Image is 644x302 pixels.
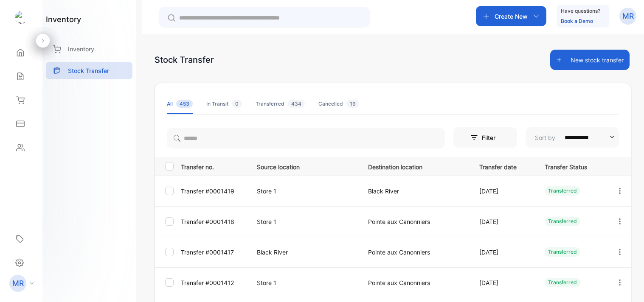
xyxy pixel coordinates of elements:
[181,278,246,287] p: Transfer #0001412
[232,100,242,108] span: 0
[68,66,109,75] p: Stock Transfer
[346,100,359,108] span: 19
[181,187,246,196] p: Transfer #0001419
[46,40,132,58] a: Inventory
[561,7,600,15] p: Have questions?
[46,14,81,25] h1: inventory
[545,217,580,226] div: Transferred
[155,53,214,66] div: Stock Transfer
[257,278,351,287] p: Store 1
[545,161,598,171] p: Transfer Status
[368,161,462,171] p: Destination location
[526,127,619,148] button: Sort by
[181,161,246,171] p: Transfer no.
[619,6,636,26] button: MR
[368,217,462,226] p: Pointe aux Canonniers
[181,217,246,226] p: Transfer #0001418
[167,100,193,108] div: All
[206,100,242,108] div: In Transit
[545,278,580,287] div: Transferred
[368,187,462,196] p: Black River
[550,50,630,70] button: New stock transfer
[368,278,462,287] p: Pointe aux Canonniers
[476,6,546,26] button: Create New
[46,62,132,79] a: Stock Transfer
[545,247,580,257] div: Transferred
[15,11,28,24] img: logo
[181,248,246,257] p: Transfer #0001417
[561,18,593,24] a: Book a Demo
[535,133,555,142] p: Sort by
[257,187,351,196] p: Store 1
[622,11,634,22] p: MR
[318,100,359,108] div: Cancelled
[479,161,527,171] p: Transfer date
[368,248,462,257] p: Pointe aux Canonniers
[479,278,527,287] p: [DATE]
[479,217,527,226] p: [DATE]
[257,217,351,226] p: Store 1
[176,100,193,108] span: 453
[545,186,580,196] div: Transferred
[608,266,644,302] iframe: LiveChat chat widget
[479,248,527,257] p: [DATE]
[68,45,94,53] p: Inventory
[256,100,305,108] div: Transferred
[257,248,351,257] p: Black River
[479,187,527,196] p: [DATE]
[495,12,528,21] p: Create New
[288,100,305,108] span: 434
[257,161,351,171] p: Source location
[12,278,24,289] p: MR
